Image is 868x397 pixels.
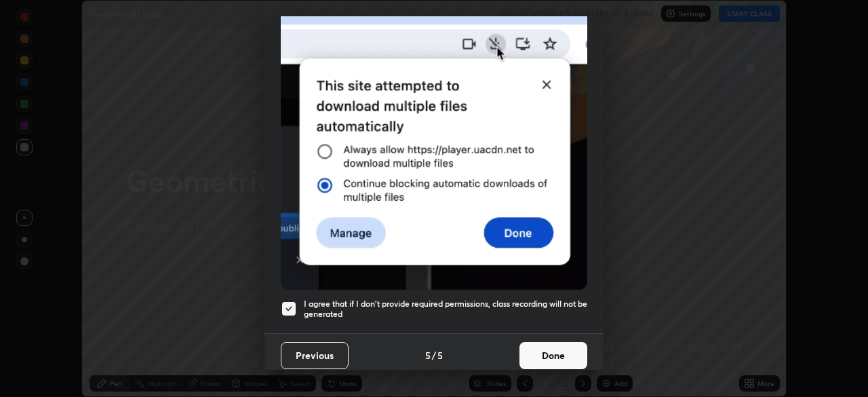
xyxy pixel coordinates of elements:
h4: 5 [425,348,431,362]
h4: 5 [437,348,443,362]
h4: / [432,348,436,362]
h5: I agree that if I don't provide required permissions, class recording will not be generated [304,299,587,320]
button: Previous [281,342,349,369]
button: Done [519,342,587,369]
